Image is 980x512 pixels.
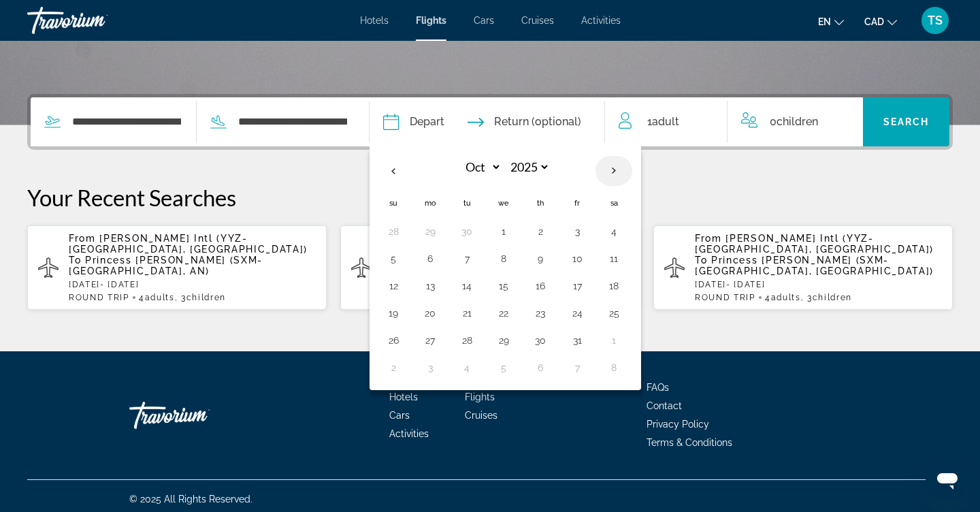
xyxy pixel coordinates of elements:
button: Travelers: 1 adult, 0 children [605,97,864,146]
button: Day 15 [493,276,514,295]
span: en [818,16,831,27]
button: Day 3 [566,222,588,241]
button: Day 21 [456,304,478,323]
button: Day 18 [603,276,625,295]
span: Adults [771,293,801,302]
span: Adult [652,115,679,128]
button: Day 6 [529,358,551,377]
span: , 3 [175,293,227,302]
a: Flights [465,391,495,402]
select: Select month [457,155,502,179]
a: Travorium [129,395,265,436]
button: Day 24 [566,304,588,323]
button: Depart date [383,97,444,146]
button: Day 28 [382,222,404,241]
div: Search widget [31,97,949,146]
span: [PERSON_NAME] Intl (YYZ-[GEOGRAPHIC_DATA], [GEOGRAPHIC_DATA]) [69,233,308,255]
select: Select year [506,155,550,179]
span: To [69,255,81,266]
span: Flights [416,15,446,26]
a: Cars [389,410,410,421]
span: © 2025 All Rights Reserved. [129,494,252,505]
button: Day 29 [419,222,441,241]
a: Cars [474,15,494,26]
iframe: Button to launch messaging window [926,458,969,501]
button: Change currency [864,12,897,31]
button: Day 27 [419,331,441,350]
button: Day 14 [456,276,478,295]
span: ROUND TRIP [695,293,755,302]
button: Day 22 [493,304,514,323]
span: Search [883,116,930,127]
button: Day 3 [419,358,441,377]
a: Hotels [389,391,418,402]
a: Cruises [465,410,497,421]
a: Privacy Policy [647,419,709,430]
button: Day 2 [382,358,404,377]
span: 4 [139,293,175,302]
button: Day 20 [419,304,441,323]
button: Day 11 [603,249,625,268]
span: Adults [145,293,175,302]
button: Next month [595,155,632,187]
p: [DATE] - [DATE] [69,280,316,289]
button: Day 5 [382,249,404,268]
span: To [695,255,707,266]
span: 0 [770,112,818,131]
button: Day 25 [603,304,625,323]
button: Day 28 [456,331,478,350]
button: Day 9 [529,249,551,268]
button: Day 30 [456,222,478,241]
span: [PERSON_NAME] Intl (YYZ-[GEOGRAPHIC_DATA], [GEOGRAPHIC_DATA]) [695,233,934,255]
button: Day 31 [566,331,588,350]
button: User Menu [917,6,953,35]
p: Your Recent Searches [27,184,953,211]
span: 1 [647,112,679,131]
a: Travorium [27,3,163,38]
span: TS [928,14,943,27]
span: From [69,233,96,244]
button: Day 23 [529,304,551,323]
button: Day 7 [566,358,588,377]
span: Terms & Conditions [647,437,732,448]
button: Day 30 [529,331,551,350]
p: [DATE] - [DATE] [695,280,942,289]
a: Cruises [521,15,554,26]
span: ROUND TRIP [69,293,129,302]
span: From [695,233,722,244]
button: From [PERSON_NAME] Intl (YYZ-[GEOGRAPHIC_DATA], [GEOGRAPHIC_DATA]) To Princess [PERSON_NAME] (SXM... [653,225,953,310]
a: FAQs [647,382,669,393]
button: Change language [818,12,844,31]
button: Search [863,97,949,146]
button: Day 1 [603,331,625,350]
button: Day 2 [529,222,551,241]
button: Day 1 [493,222,514,241]
button: Day 12 [382,276,404,295]
a: Activities [389,428,429,439]
button: Day 10 [566,249,588,268]
button: Day 6 [419,249,441,268]
button: Day 4 [456,358,478,377]
span: Activities [581,15,621,26]
span: Return (optional) [494,112,581,131]
button: Day 8 [603,358,625,377]
span: Princess [PERSON_NAME] (SXM-[GEOGRAPHIC_DATA], AN) [69,255,263,276]
button: Day 13 [419,276,441,295]
span: Children [777,115,818,128]
button: From [PERSON_NAME] Intl (YYZ-[GEOGRAPHIC_DATA], [GEOGRAPHIC_DATA]) To Princess [PERSON_NAME] (SXM... [340,225,640,310]
span: Princess [PERSON_NAME] (SXM-[GEOGRAPHIC_DATA], [GEOGRAPHIC_DATA]) [695,255,934,276]
a: Contact [647,400,682,411]
a: Hotels [360,15,389,26]
button: Day 8 [493,249,514,268]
